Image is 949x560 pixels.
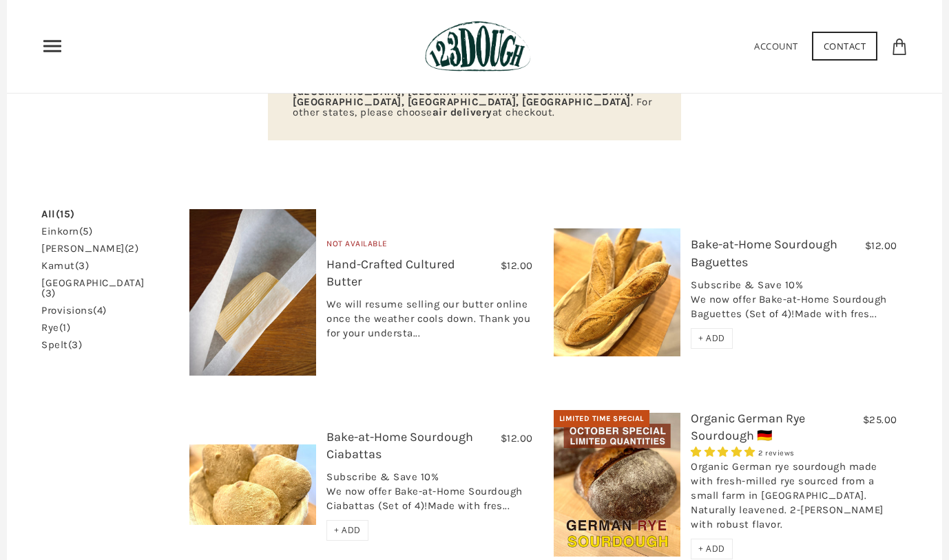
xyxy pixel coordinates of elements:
[41,244,138,254] a: [PERSON_NAME](2)
[425,21,530,72] img: 123Dough Bakery
[758,449,795,457] span: 2 reviews
[189,444,317,526] img: Bake-at-Home Sourdough Ciabattas
[59,321,71,334] span: (1)
[41,209,75,219] a: All(15)
[41,226,92,237] a: einkorn(5)
[554,228,681,356] img: Bake-at-Home Sourdough Baguettes
[41,305,107,316] a: provisions(4)
[863,413,897,426] span: $25.00
[41,323,70,333] a: rye(1)
[41,35,63,57] nav: Primary
[691,446,758,458] span: 5.00 stars
[125,242,139,255] span: (2)
[691,539,733,559] div: + ADD
[554,413,681,556] img: Organic German Rye Sourdough 🇩🇪
[93,304,107,316] span: (4)
[691,460,897,539] div: Organic German rye sourdough made with fresh-milled rye sourced from a small farm in [GEOGRAPHIC_...
[691,237,837,269] a: Bake-at-Home Sourdough Baguettes
[326,237,533,256] div: Not Available
[75,259,90,272] span: (3)
[432,106,492,118] strong: air delivery
[326,257,455,289] a: Hand-Crafted Cultured Butter
[326,470,533,520] div: Subscribe & Save 10% We now offer Bake-at-Home Sourdough Ciabattas (Set of 4)!Made with fres...
[41,278,145,299] a: [GEOGRAPHIC_DATA](3)
[754,40,798,52] a: Account
[326,429,473,462] a: Bake-at-Home Sourdough Ciabattas
[41,261,89,271] a: kamut(3)
[812,32,878,61] a: Contact
[68,338,83,351] span: (3)
[501,432,533,444] span: $12.00
[79,225,93,237] span: (5)
[691,278,897,328] div: Subscribe & Save 10% We now offer Bake-at-Home Sourdough Baguettes (Set of 4)!Made with fres...
[56,208,75,220] span: (15)
[41,340,82,350] a: spelt(3)
[554,410,649,428] div: Limited Time Special
[326,297,533,347] div: We will resume selling our butter online once the weather cools down. Thank you for your understa...
[691,328,733,349] div: + ADD
[691,411,805,443] a: Organic German Rye Sourdough 🇩🇪
[501,259,533,272] span: $12.00
[326,520,368,541] div: + ADD
[189,209,317,375] img: Hand-Crafted Cultured Butter
[334,524,361,536] span: + ADD
[865,239,897,252] span: $12.00
[698,332,725,344] span: + ADD
[698,543,725,554] span: + ADD
[41,287,56,299] span: (3)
